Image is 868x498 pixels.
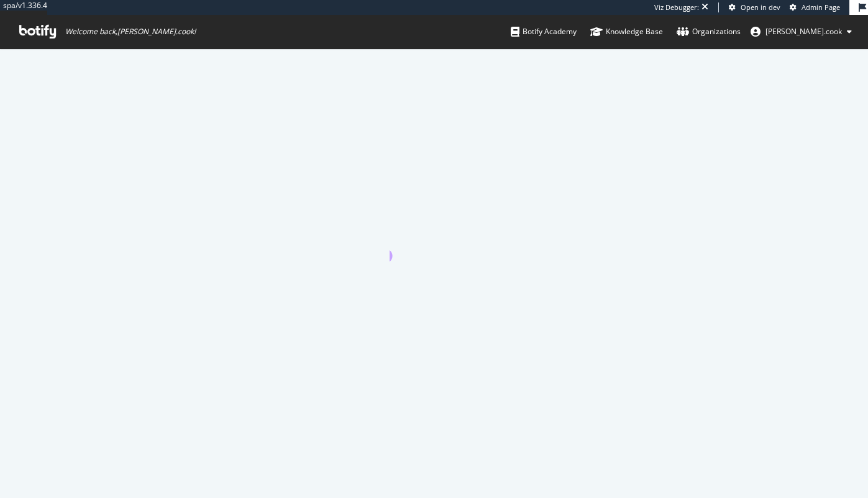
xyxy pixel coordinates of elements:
[741,2,780,12] span: Open in dev
[729,2,780,12] a: Open in dev
[802,2,840,12] span: Admin Page
[65,27,196,37] span: Welcome back, [PERSON_NAME].cook !
[511,25,577,38] div: Botify Academy
[790,2,840,12] a: Admin Page
[677,15,741,48] a: Organizations
[765,26,842,37] span: steven.cook
[654,2,699,12] div: Viz Debugger:
[511,15,577,48] a: Botify Academy
[677,25,741,38] div: Organizations
[590,25,663,38] div: Knowledge Base
[741,22,862,42] button: [PERSON_NAME].cook
[590,15,663,48] a: Knowledge Base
